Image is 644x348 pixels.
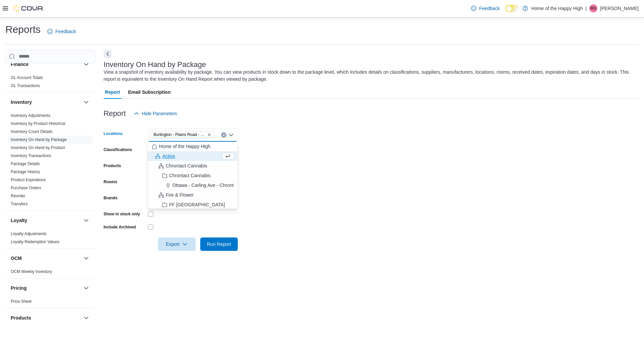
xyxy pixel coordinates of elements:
button: Hide Parameters [131,107,180,120]
span: Package Details [11,161,40,166]
span: Reorder [11,193,25,199]
button: Pricing [82,284,90,292]
a: OCM Weekly Inventory [11,269,52,274]
h3: Loyalty [11,217,27,224]
span: Inventory Adjustments [11,113,50,118]
span: Hide Parameters [142,110,177,117]
a: Price Sheet [11,299,32,304]
span: GL Account Totals [11,75,43,80]
a: GL Transactions [11,83,40,88]
a: Inventory Adjustments [11,113,50,118]
button: Inventory [82,98,90,106]
button: Pricing [11,285,81,291]
button: Fire & Flower [148,190,238,200]
div: View a snapshot of inventory availability by package. You can view products in stock down to the ... [104,69,635,83]
button: Finance [82,60,90,68]
button: Chrontact Cannabis [148,171,238,181]
a: Inventory Transactions [11,153,51,158]
a: Feedback [45,25,78,38]
div: Loyalty [5,230,96,249]
button: Loyalty [82,216,90,224]
span: FF [GEOGRAPHIC_DATA] [169,201,225,208]
a: Feedback [468,2,502,15]
button: Products [11,315,81,321]
button: Finance [11,61,81,68]
div: Inventory [5,112,96,211]
span: Loyalty Redemption Values [11,239,59,245]
p: [PERSON_NAME] [600,4,639,12]
div: Riley Groulx [589,4,597,12]
h3: OCM [11,255,22,262]
span: Chrontact Cannabis [166,162,207,169]
a: Transfers [11,202,28,206]
span: Feedback [479,5,499,12]
label: Include Archived [104,224,136,230]
a: Reorder [11,194,25,198]
label: Locations [104,131,123,136]
span: Report [105,85,120,99]
h3: Inventory On Hand by Package [104,61,206,69]
button: Export [158,237,196,251]
button: Active [148,151,238,161]
a: Product Expirations [11,178,46,182]
button: OCM [82,254,90,262]
span: Ottawa - Carling Ave - Chrontact Cannabis [172,182,261,189]
div: Finance [5,74,96,92]
h1: Reports [5,23,41,36]
h3: Pricing [11,285,26,291]
a: Inventory On Hand by Package [11,137,67,142]
button: Chrontact Cannabis [148,161,238,171]
span: OCM Weekly Inventory [11,269,52,274]
img: Cova [13,5,44,12]
a: Inventory On Hand by Product [11,145,65,150]
button: Run Report [200,237,238,251]
a: Inventory by Product Historical [11,121,65,126]
button: Products [82,314,90,322]
span: Email Subscription [128,85,171,99]
span: RG [590,4,596,12]
h3: Products [11,315,31,321]
span: Chrontact Cannabis [169,172,211,179]
span: Price Sheet [11,299,32,304]
a: GL Account Totals [11,75,43,80]
span: Inventory by Product Historical [11,121,65,126]
span: Fire & Flower [166,192,194,198]
a: Package History [11,169,40,174]
button: Remove Burlington - Plains Road - Friendly Stranger from selection in this group [207,133,211,137]
span: Product Expirations [11,177,46,183]
label: Show in stock only [104,211,140,217]
button: Loyalty [11,217,81,224]
label: Products [104,163,121,168]
div: Pricing [5,297,96,308]
button: Home of the Happy High [148,142,238,151]
button: Inventory [11,99,81,106]
p: Home of the Happy High [531,4,583,12]
label: Brands [104,195,117,201]
a: Loyalty Adjustments [11,231,47,236]
button: Next [104,50,112,58]
span: Feedback [55,28,76,35]
h3: Finance [11,61,29,68]
h3: Inventory [11,99,32,106]
a: Purchase Orders [11,186,41,190]
span: Inventory Transactions [11,153,51,158]
span: Burlington - Plains Road - Friendly Stranger [151,131,214,138]
span: Inventory On Hand by Package [11,137,67,142]
span: Home of the Happy High [159,143,210,150]
button: OCM [11,255,81,262]
button: Ottawa - Carling Ave - Chrontact Cannabis [148,181,238,190]
a: Inventory Count Details [11,129,53,134]
p: | [585,4,587,12]
label: Classifications [104,147,132,152]
span: Burlington - Plains Road - Friendly Stranger [154,131,206,138]
span: Package History [11,169,40,175]
span: Run Report [207,241,231,248]
div: OCM [5,268,96,278]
